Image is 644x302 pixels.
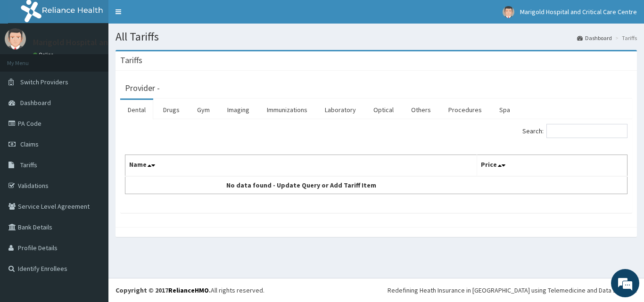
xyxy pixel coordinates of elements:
label: Search: [522,124,627,138]
strong: Copyright © 2017 . [116,286,211,294]
div: Redefining Heath Insurance in [GEOGRAPHIC_DATA] using Telemedicine and Data Science! [388,286,637,295]
a: Online [33,51,56,58]
a: Spa [492,100,518,120]
th: Name [125,155,477,177]
a: Dashboard [577,34,612,42]
a: Optical [366,100,401,120]
h3: Provider - [125,84,160,92]
a: Procedures [441,100,489,120]
span: Switch Providers [20,78,68,86]
p: Marigold Hospital and Critical Care Centre [33,38,186,47]
li: Tariffs [613,34,637,42]
span: Claims [20,140,39,148]
a: Immunizations [259,100,315,120]
span: Marigold Hospital and Critical Care Centre [520,8,637,16]
a: RelianceHMO [168,286,209,294]
span: Dashboard [20,98,51,107]
th: Price [477,155,627,177]
h3: Tariffs [120,56,142,65]
a: Imaging [220,100,257,120]
a: Dental [120,100,153,120]
a: Laboratory [317,100,363,120]
a: Gym [190,100,217,120]
img: User Image [503,6,514,18]
footer: All rights reserved. [108,278,644,302]
a: Drugs [156,100,187,120]
td: No data found - Update Query or Add Tariff Item [125,176,477,194]
img: User Image [5,28,26,49]
span: Tariffs [20,161,37,169]
input: Search: [546,124,627,138]
h1: All Tariffs [116,31,637,43]
a: Others [404,100,438,120]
